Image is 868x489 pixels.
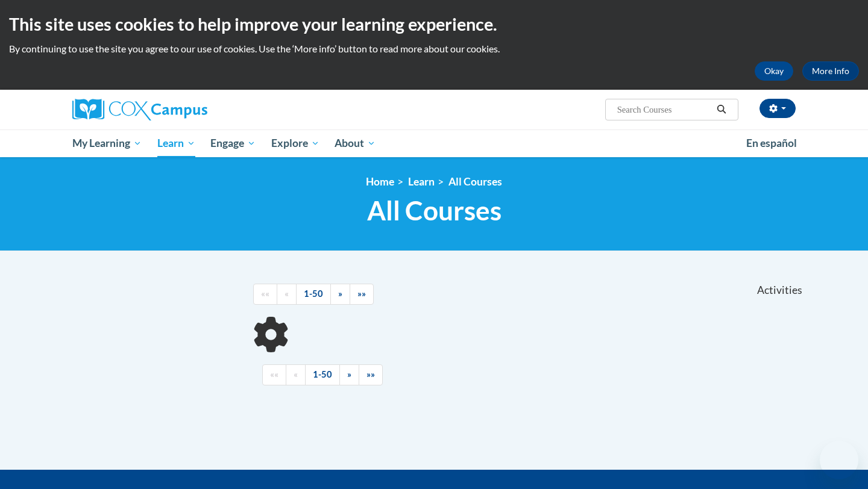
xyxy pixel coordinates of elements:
[448,175,502,188] a: All Courses
[357,288,366,299] span: »»
[285,288,289,299] span: «
[339,364,359,385] a: Next
[408,175,435,188] a: Learn
[9,12,859,36] h2: This site uses cookies to help improve your learning experience.
[271,136,319,151] span: Explore
[746,137,797,149] span: En español
[335,136,376,151] span: About
[54,129,814,157] div: Main menu
[350,284,374,305] a: End
[72,99,207,120] img: Cox Campus
[9,42,859,55] p: By continuing to use the site you agree to our use of cookies. Use the ‘More info’ button to read...
[305,364,340,385] a: 1-50
[72,99,301,120] a: Cox Campus
[359,364,383,385] a: End
[802,61,859,81] a: More Info
[367,195,502,226] span: All Courses
[270,369,278,379] span: ««
[262,364,286,385] a: Begining
[210,136,256,151] span: Engage
[277,284,297,305] a: Previous
[330,284,350,305] a: Next
[296,284,331,305] a: 1-50
[64,129,149,157] a: My Learning
[149,129,203,157] a: Learn
[261,288,269,299] span: ««
[738,131,805,156] a: En español
[286,364,306,385] a: Previous
[294,369,298,379] span: «
[366,369,375,379] span: »»
[157,136,195,151] span: Learn
[347,369,351,379] span: »
[759,99,796,118] button: Account Settings
[712,102,731,117] button: Search
[616,102,712,117] input: Search Courses
[327,129,384,157] a: About
[757,284,802,297] span: Activities
[755,61,793,81] button: Okay
[263,129,327,157] a: Explore
[338,288,342,299] span: »
[203,129,263,157] a: Engage
[72,136,142,151] span: My Learning
[820,441,858,479] iframe: Button to launch messaging window
[253,284,277,305] a: Begining
[366,175,394,188] a: Home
